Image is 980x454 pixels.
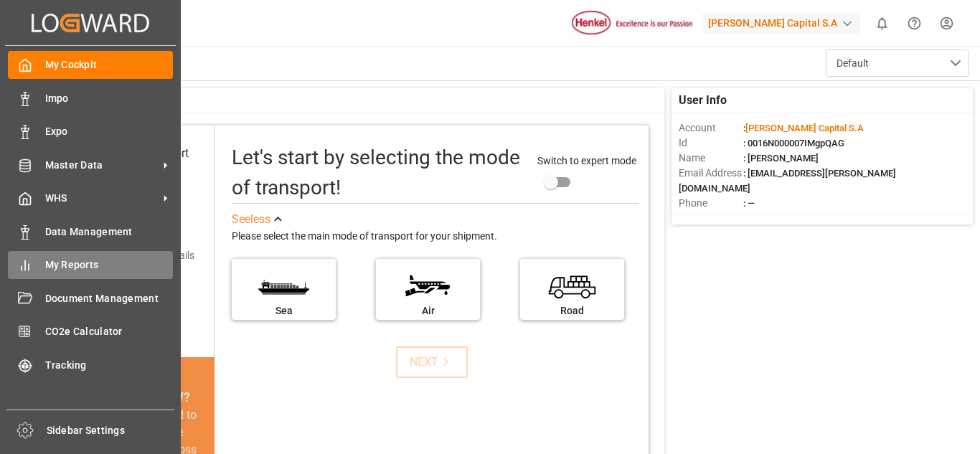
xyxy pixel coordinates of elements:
span: Id [679,136,743,151]
span: [PERSON_NAME] Capital S.A [745,123,864,133]
span: Document Management [45,291,174,306]
span: WHS [45,191,159,206]
span: : — [743,198,755,209]
span: : [EMAIL_ADDRESS][PERSON_NAME][DOMAIN_NAME] [679,168,896,194]
div: Air [383,303,473,318]
div: Sea [239,303,329,318]
span: Impo [45,91,174,106]
span: : [PERSON_NAME] [743,153,819,164]
span: Switch to expert mode [537,155,636,166]
button: show 0 new notifications [866,7,898,39]
div: See less [232,211,270,228]
div: NEXT [410,354,453,371]
span: CO2e Calculator [45,324,174,339]
span: Name [679,151,743,166]
button: NEXT [396,346,468,378]
span: Email Address [679,166,743,181]
a: CO2e Calculator [8,318,173,346]
span: Tracking [45,358,174,373]
span: Account Type [679,211,743,226]
span: : Shipper [743,213,779,224]
span: Phone [679,196,743,211]
a: Impo [8,84,173,112]
span: Master Data [45,158,159,173]
button: open menu [826,49,969,77]
span: User Info [679,92,727,109]
span: Data Management [45,224,174,240]
span: Expo [45,124,174,139]
button: Help Center [898,7,930,39]
span: Default [837,56,869,71]
a: My Cockpit [8,51,173,79]
span: My Cockpit [45,57,174,72]
div: Let's start by selecting the mode of transport! [232,143,522,203]
a: Document Management [8,284,173,312]
div: [PERSON_NAME] Capital S.A [702,13,860,34]
div: Please select the main mode of transport for your shipment. [232,228,639,245]
button: [PERSON_NAME] Capital S.A [702,9,866,37]
a: My Reports [8,251,173,279]
a: Data Management [8,217,173,245]
a: Tracking [8,351,173,379]
span: Sidebar Settings [47,423,175,438]
img: Henkel%20logo.jpg_1689854090.jpg [572,11,692,36]
span: : [743,123,864,133]
span: : 0016N000007IMgpQAG [743,138,844,148]
span: Account [679,120,743,136]
span: My Reports [45,257,174,273]
div: Road [527,303,617,318]
a: Expo [8,118,173,146]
